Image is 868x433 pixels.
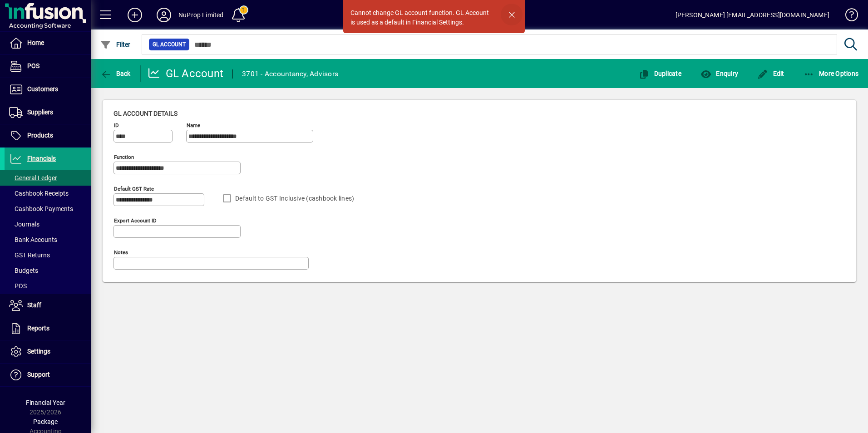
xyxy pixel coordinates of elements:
[5,55,91,78] a: POS
[801,65,861,82] button: More Options
[5,101,91,124] a: Suppliers
[187,122,200,128] mat-label: Name
[5,201,91,216] a: Cashbook Payments
[755,65,787,82] button: Edit
[5,278,91,294] a: POS
[114,122,119,128] mat-label: ID
[148,66,224,81] div: GL Account
[5,364,91,386] a: Support
[9,190,69,197] span: Cashbook Receipts
[5,247,91,263] a: GST Returns
[698,65,740,82] button: Enquiry
[33,418,58,425] span: Package
[27,325,49,332] span: Reports
[5,170,91,186] a: General Ledger
[114,186,154,192] mat-label: Default GST rate
[27,108,53,116] span: Suppliers
[676,8,829,22] div: [PERSON_NAME] [EMAIL_ADDRESS][DOMAIN_NAME]
[27,301,41,309] span: Staff
[178,8,223,22] div: NuProp Limited
[9,282,27,290] span: POS
[27,132,53,139] span: Products
[153,40,186,49] span: GL Account
[114,154,134,160] mat-label: Function
[27,62,39,69] span: POS
[27,371,50,378] span: Support
[9,267,38,274] span: Budgets
[9,205,73,212] span: Cashbook Payments
[114,217,157,224] mat-label: Export account ID
[5,263,91,278] a: Budgets
[838,2,857,31] a: Knowledge Base
[5,340,91,363] a: Settings
[113,110,178,117] span: GL account details
[5,124,91,147] a: Products
[27,39,44,46] span: Home
[5,78,91,101] a: Customers
[757,70,784,77] span: Edit
[636,65,684,82] button: Duplicate
[120,7,149,23] button: Add
[5,294,91,317] a: Staff
[100,70,131,77] span: Back
[700,70,738,77] span: Enquiry
[804,70,859,77] span: More Options
[98,65,133,82] button: Back
[27,348,50,355] span: Settings
[27,85,58,93] span: Customers
[9,251,50,259] span: GST Returns
[5,32,91,54] a: Home
[242,67,338,81] div: 3701 - Accountancy, Advisors
[9,236,57,243] span: Bank Accounts
[100,41,131,48] span: Filter
[9,174,57,182] span: General Ledger
[5,317,91,340] a: Reports
[9,221,39,228] span: Journals
[91,65,141,82] app-page-header-button: Back
[98,36,133,53] button: Filter
[5,232,91,247] a: Bank Accounts
[5,186,91,201] a: Cashbook Receipts
[26,399,65,406] span: Financial Year
[638,70,681,77] span: Duplicate
[149,7,178,23] button: Profile
[5,216,91,232] a: Journals
[114,249,128,256] mat-label: Notes
[27,155,56,162] span: Financials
